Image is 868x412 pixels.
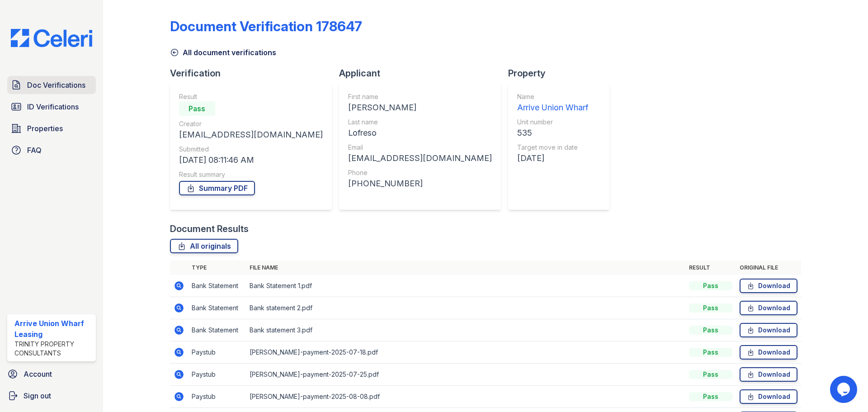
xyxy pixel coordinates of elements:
[27,145,42,156] span: FAQ
[348,118,492,127] div: Last name
[348,127,492,139] div: Lofreso
[348,177,492,190] div: [PHONE_NUMBER]
[517,101,588,114] div: Arrive Union Wharf
[689,326,732,335] div: Pass
[246,319,685,341] td: Bank statement 3.pdf
[736,260,801,275] th: Original file
[188,260,246,275] th: Type
[179,181,255,195] a: Summary PDF
[685,260,736,275] th: Result
[246,386,685,408] td: [PERSON_NAME]-payment-2025-08-08.pdf
[740,367,797,382] a: Download
[348,92,492,101] div: First name
[7,119,96,137] a: Properties
[517,118,588,127] div: Unit number
[348,143,492,152] div: Email
[7,76,96,94] a: Doc Verifications
[246,364,685,386] td: [PERSON_NAME]-payment-2025-07-25.pdf
[170,239,238,253] a: All originals
[740,345,797,360] a: Download
[179,128,323,141] div: [EMAIL_ADDRESS][DOMAIN_NAME]
[27,101,79,112] span: ID Verifications
[517,152,588,165] div: [DATE]
[14,340,92,358] div: Trinity Property Consultants
[188,297,246,319] td: Bank Statement
[246,297,685,319] td: Bank statement 2.pdf
[517,143,588,152] div: Target move in date
[508,67,617,80] div: Property
[179,101,215,116] div: Pass
[188,386,246,408] td: Paystub
[348,168,492,177] div: Phone
[170,47,276,58] a: All document verifications
[740,323,797,337] a: Download
[14,318,92,340] div: Arrive Union Wharf Leasing
[170,223,249,235] div: Document Results
[179,92,323,101] div: Result
[27,80,85,90] span: Doc Verifications
[348,101,492,114] div: [PERSON_NAME]
[689,303,732,313] div: Pass
[188,319,246,341] td: Bank Statement
[179,119,323,128] div: Creator
[4,29,99,47] img: CE_Logo_Blue-a8612792a0a2168367f1c8372b55b34899dd931a85d93a1a3d3e32e68fde9ad4.png
[4,387,99,405] a: Sign out
[517,92,588,114] a: Name Arrive Union Wharf
[24,390,51,401] span: Sign out
[179,170,323,179] div: Result summary
[740,279,797,293] a: Download
[740,389,797,404] a: Download
[170,18,362,34] div: Document Verification 178647
[24,369,52,379] span: Account
[689,281,732,290] div: Pass
[170,67,339,80] div: Verification
[246,341,685,364] td: [PERSON_NAME]-payment-2025-07-18.pdf
[4,365,99,383] a: Account
[740,301,797,315] a: Download
[689,392,732,401] div: Pass
[27,123,63,134] span: Properties
[179,154,323,166] div: [DATE] 08:11:46 AM
[339,67,508,80] div: Applicant
[246,275,685,297] td: Bank Statement 1.pdf
[517,92,588,101] div: Name
[689,348,732,357] div: Pass
[7,141,96,159] a: FAQ
[188,275,246,297] td: Bank Statement
[7,98,96,116] a: ID Verifications
[517,127,588,139] div: 535
[188,364,246,386] td: Paystub
[246,260,685,275] th: File name
[188,341,246,364] td: Paystub
[348,152,492,165] div: [EMAIL_ADDRESS][DOMAIN_NAME]
[179,145,323,154] div: Submitted
[830,376,859,403] iframe: chat widget
[689,370,732,379] div: Pass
